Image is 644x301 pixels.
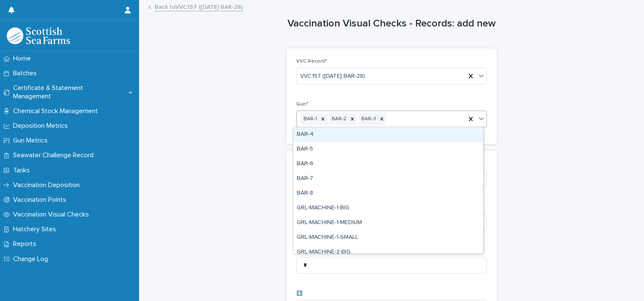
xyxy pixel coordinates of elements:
[10,166,37,174] p: Tanks
[10,55,38,63] p: Home
[293,142,483,157] div: BAR-5
[10,240,43,248] p: Reports
[155,2,243,11] a: Back toVVC157 ([DATE] BAR-28)
[296,291,303,296] span: ⬇️
[10,225,63,233] p: Hatchery Sites
[10,84,129,100] p: Certificate & Statement Management
[293,186,483,201] div: BAR-8
[359,114,377,125] div: BAR-3
[296,102,308,107] span: Gun
[300,72,365,81] span: VVC157 ([DATE] BAR-28)
[296,59,327,64] span: VVC Record
[286,18,497,30] h1: Vaccination Visual Checks - Records: add new
[10,181,86,189] p: Vaccination Deposition
[293,245,483,260] div: GRL-MACHINE-2-BIG
[293,157,483,172] div: BAR-6
[293,201,483,216] div: GRL-MACHINE-1-BIG
[329,114,348,125] div: BAR-2
[10,69,43,77] p: Batches
[10,255,55,263] p: Change Log
[10,196,73,204] p: Vaccination Points
[10,137,54,145] p: Gun Metrics
[293,172,483,186] div: BAR-7
[293,216,483,230] div: GRL-MACHINE-1-MEDIUM
[293,127,483,142] div: BAR-4
[7,27,70,44] img: uOABhIYSsOPhGJQdTwEw
[10,107,105,115] p: Chemical Stock Management
[301,114,318,125] div: BAR-1
[293,230,483,245] div: GRL-MACHINE-1-SMALL
[10,122,75,130] p: Deposition Metrics
[10,211,96,219] p: Vaccination Visual Checks
[10,151,100,159] p: Seawater Challenge Record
